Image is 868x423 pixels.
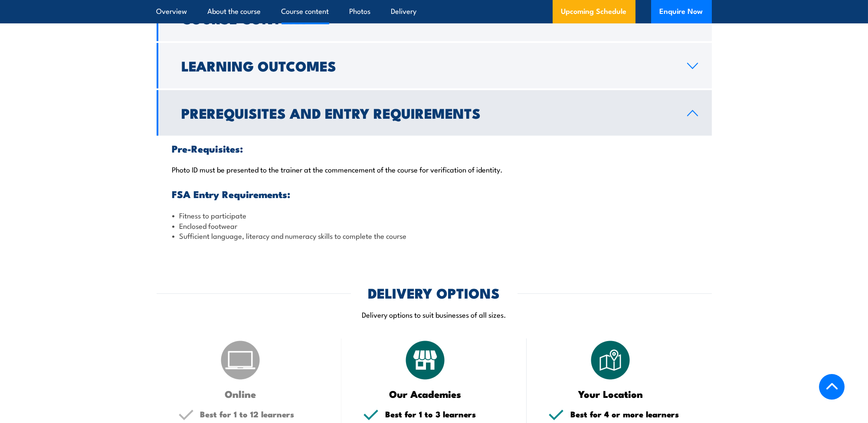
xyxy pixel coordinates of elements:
[385,410,505,418] h5: Best for 1 to 3 learners
[172,189,696,199] h3: FSA Entry Requirements:
[182,107,673,119] h2: Prerequisites and Entry Requirements
[157,43,712,88] a: Learning Outcomes
[363,389,488,399] h3: Our Academies
[178,389,303,399] h3: Online
[172,210,696,220] li: Fitness to participate
[172,231,696,241] li: Sufficient language, literacy and numeracy skills to complete the course
[200,410,320,418] h5: Best for 1 to 12 learners
[368,286,500,299] h2: DELIVERY OPTIONS
[157,309,712,319] p: Delivery options to suit businesses of all sizes.
[548,389,673,399] h3: Your Location
[157,90,712,136] a: Prerequisites and Entry Requirements
[172,165,696,173] p: Photo ID must be presented to the trainer at the commencement of the course for verification of i...
[570,410,690,418] h5: Best for 4 or more learners
[182,59,673,72] h2: Learning Outcomes
[182,12,673,24] h2: Course Content
[172,221,696,231] li: Enclosed footwear
[172,143,696,153] h3: Pre-Requisites:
